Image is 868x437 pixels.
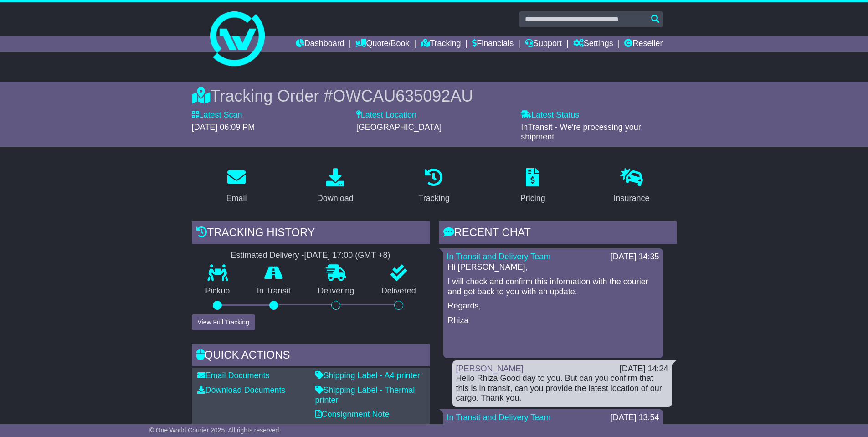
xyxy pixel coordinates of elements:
[412,165,455,208] a: Tracking
[149,427,281,434] span: © One World Courier 2025. All rights reserved.
[356,123,442,132] span: [GEOGRAPHIC_DATA]
[315,410,390,419] a: Consignment Note
[611,252,659,262] div: [DATE] 14:35
[192,286,244,296] p: Pickup
[573,36,613,52] a: Settings
[624,36,663,52] a: Reseller
[520,192,545,205] div: Pricing
[333,87,473,105] span: OWCAU635092AU
[521,123,641,142] span: InTransit - We're processing your shipment
[311,165,360,208] a: Download
[456,364,524,373] a: [PERSON_NAME]
[447,413,551,422] a: In Transit and Delivery Team
[448,262,658,272] p: Hi [PERSON_NAME],
[315,371,420,380] a: Shipping Label - A4 printer
[611,413,659,423] div: [DATE] 13:54
[192,123,255,132] span: [DATE] 06:09 PM
[192,251,430,261] div: Estimated Delivery -
[447,252,551,261] a: In Transit and Delivery Team
[421,36,461,52] a: Tracking
[192,314,255,330] button: View Full Tracking
[514,165,551,208] a: Pricing
[368,286,430,296] p: Delivered
[304,286,368,296] p: Delivering
[472,36,514,52] a: Financials
[620,364,668,374] div: [DATE] 14:24
[197,386,286,395] a: Download Documents
[448,277,658,297] p: I will check and confirm this information with the courier and get back to you with an update.
[439,221,677,246] div: RECENT CHAT
[192,221,430,246] div: Tracking history
[356,110,416,120] label: Latest Location
[525,36,562,52] a: Support
[448,423,658,433] p: Hi [PERSON_NAME],
[315,386,415,405] a: Shipping Label - Thermal printer
[448,316,658,326] p: Rhiza
[192,110,242,120] label: Latest Scan
[614,192,650,205] div: Insurance
[226,192,247,205] div: Email
[243,286,304,296] p: In Transit
[296,36,344,52] a: Dashboard
[355,36,409,52] a: Quote/Book
[456,374,668,403] div: Hello Rhiza Good day to you. But can you confirm that this is in transit, can you provide the lat...
[448,301,658,311] p: Regards,
[608,165,656,208] a: Insurance
[304,251,390,261] div: [DATE] 17:00 (GMT +8)
[418,192,449,205] div: Tracking
[317,192,354,205] div: Download
[197,371,270,380] a: Email Documents
[220,165,252,208] a: Email
[192,344,430,369] div: Quick Actions
[521,110,579,120] label: Latest Status
[192,86,677,106] div: Tracking Order #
